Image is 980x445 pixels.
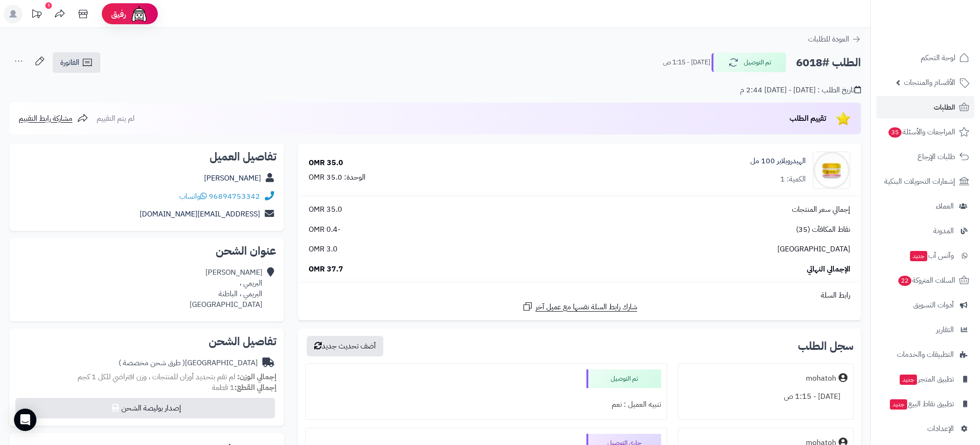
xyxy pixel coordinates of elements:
[876,393,974,415] a: تطبيق نقاط البيعجديد
[806,373,836,384] div: mohatoh
[888,125,955,139] span: المراجعات والأسئلة
[19,113,88,124] a: مشاركة رابط التقييم
[119,357,185,369] span: ( طرق شحن مخصصة )
[111,8,126,20] span: رفيق
[311,396,661,414] div: تنبيه العميل : نعم
[898,276,911,286] span: 22
[97,113,134,124] span: لم يتم التقييم
[14,409,36,431] div: Open Intercom Messenger
[53,52,100,73] a: الفاتورة
[790,113,826,124] span: تقييم الطلب
[917,25,971,45] img: logo-2.png
[897,274,955,287] span: السلات المتروكة
[936,323,954,336] span: التقارير
[934,101,955,114] span: الطلبات
[807,264,850,275] span: الإجمالي النهائي
[212,382,276,393] small: 1 قطعة
[876,368,974,390] a: تطبيق المتجرجديد
[712,53,786,72] button: تم التوصيل
[309,158,343,168] div: 35.0 OMR
[884,175,955,188] span: إشعارات التحويلات البنكية
[876,121,974,143] a: المراجعات والأسئلة35
[900,375,917,385] span: جديد
[309,224,340,235] span: -0.4 OMR
[876,47,974,69] a: لوحة التحكم
[808,34,861,45] a: العودة للطلبات
[15,398,275,418] button: إصدار بوليصة الشحن
[876,195,974,217] a: العملاء
[913,299,954,312] span: أدوات التسويق
[876,319,974,341] a: التقارير
[179,191,207,202] a: واتساب
[899,373,954,386] span: تطبيق المتجر
[777,244,850,255] span: [GEOGRAPHIC_DATA]
[309,264,343,275] span: 37.7 OMR
[750,156,806,167] a: الهيدروبلابر 100 مل
[204,173,261,184] a: [PERSON_NAME]
[309,204,342,215] span: 35.0 OMR
[684,388,847,406] div: [DATE] - 1:15 ص
[309,172,366,183] div: الوحدة: 35.0 OMR
[60,57,79,68] span: الفاتورة
[17,151,276,162] h2: تفاصيل العميل
[237,371,276,382] strong: إجمالي الوزن:
[876,96,974,118] a: الطلبات
[130,5,148,23] img: ai-face.png
[234,382,276,393] strong: إجمالي القطع:
[876,417,974,440] a: الإعدادات
[876,294,974,316] a: أدوات التسويق
[890,399,907,410] span: جديد
[876,220,974,242] a: المدونة
[190,267,262,310] div: [PERSON_NAME] البريمي ، البريمي ، الباطنة [GEOGRAPHIC_DATA]
[586,369,661,388] div: تم التوصيل
[889,397,954,410] span: تطبيق نقاط البيع
[78,371,235,382] span: لم تقم بتحديد أوزان للمنتجات ، وزن افتراضي للكل 1 كجم
[909,249,954,262] span: وآتس آب
[888,127,902,138] span: 35
[19,113,72,124] span: مشاركة رابط التقييم
[876,170,974,193] a: إشعارات التحويلات البنكية
[876,343,974,366] a: التطبيقات والخدمات
[740,85,861,96] div: تاريخ الطلب : [DATE] - [DATE] 2:44 م
[17,245,276,257] h2: عنوان الشحن
[663,58,710,67] small: [DATE] - 1:15 ص
[876,269,974,292] a: السلات المتروكة22
[209,191,260,202] a: 96894753342
[876,244,974,267] a: وآتس آبجديد
[17,336,276,347] h2: تفاصيل الشحن
[780,174,806,185] div: الكمية: 1
[798,341,853,352] h3: سجل الطلب
[876,146,974,168] a: طلبات الإرجاع
[904,76,955,89] span: الأقسام والمنتجات
[119,358,258,369] div: [GEOGRAPHIC_DATA]
[927,422,954,435] span: الإعدادات
[808,34,849,45] span: العودة للطلبات
[302,290,857,301] div: رابط السلة
[792,204,850,215] span: إجمالي سعر المنتجات
[917,150,955,163] span: طلبات الإرجاع
[536,302,637,313] span: شارك رابط السلة نفسها مع عميل آخر
[921,51,955,64] span: لوحة التحكم
[25,5,48,26] a: تحديثات المنصة
[140,209,260,220] a: [EMAIL_ADDRESS][DOMAIN_NAME]
[910,251,927,261] span: جديد
[897,348,954,361] span: التطبيقات والخدمات
[45,2,52,9] div: 1
[813,152,850,189] img: 1739576658-cm5o7h3k200cz01n3d88igawy_HYDROBALAPER_w-90x90.jpg
[933,224,954,237] span: المدونة
[796,224,850,235] span: نقاط المكافآت (35)
[522,301,637,313] a: شارك رابط السلة نفسها مع عميل آخر
[309,244,338,255] span: 3.0 OMR
[936,200,954,213] span: العملاء
[307,336,383,356] button: أضف تحديث جديد
[796,53,861,72] h2: الطلب #6018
